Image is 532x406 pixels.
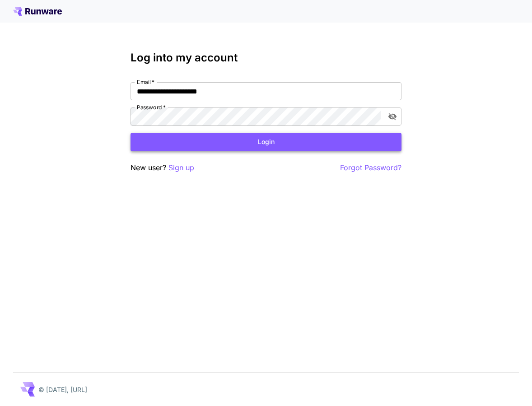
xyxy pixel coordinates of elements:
label: Password [137,103,166,111]
h3: Log into my account [131,51,401,64]
label: Email [137,78,154,86]
p: © [DATE], [URL] [38,385,87,394]
button: toggle password visibility [384,108,401,125]
button: Login [131,133,401,151]
p: New user? [131,162,194,173]
button: Forgot Password? [340,162,401,173]
button: Sign up [168,162,194,173]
